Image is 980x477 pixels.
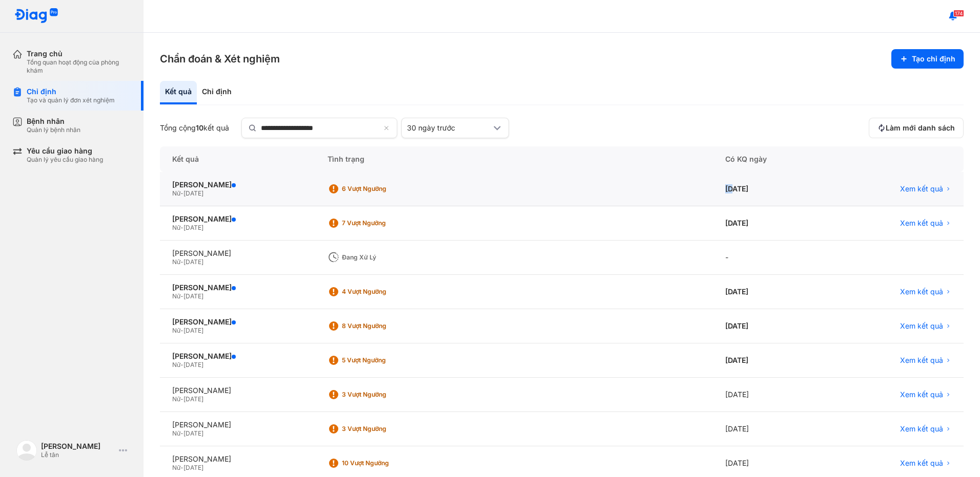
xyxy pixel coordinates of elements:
[407,123,491,133] div: 30 ngày trước
[172,420,303,429] div: [PERSON_NAME]
[900,287,943,296] span: Xem kết quả
[342,322,424,330] div: 8 Vượt ngưỡng
[27,126,80,134] div: Quản lý bệnh nhân
[342,288,424,296] div: 4 Vượt ngưỡng
[172,283,303,292] div: [PERSON_NAME]
[342,425,424,433] div: 3 Vượt ngưỡng
[713,172,830,206] div: [DATE]
[172,189,180,197] span: Nữ
[27,87,115,96] div: Chỉ định
[27,49,131,58] div: Trang chủ
[900,184,943,193] span: Xem kết quả
[342,219,424,227] div: 7 Vượt ngưỡng
[713,309,830,343] div: [DATE]
[183,395,203,403] span: [DATE]
[713,275,830,309] div: [DATE]
[172,464,180,471] span: Nữ
[16,440,37,461] img: logo
[172,292,180,300] span: Nữ
[160,81,197,104] div: Kết quả
[180,292,183,300] span: -
[900,321,943,331] span: Xem kết quả
[172,224,180,231] span: Nữ
[27,156,103,164] div: Quản lý yêu cầu giao hàng
[713,146,830,172] div: Có KQ ngày
[172,258,180,266] span: Nữ
[900,356,943,365] span: Xem kết quả
[172,395,180,403] span: Nữ
[183,189,203,197] span: [DATE]
[713,343,830,378] div: [DATE]
[172,180,303,189] div: [PERSON_NAME]
[27,96,115,104] div: Tạo và quản lý đơn xét nghiệm
[183,224,203,231] span: [DATE]
[41,442,115,451] div: [PERSON_NAME]
[180,258,183,266] span: -
[891,49,964,69] button: Tạo chỉ định
[183,464,203,471] span: [DATE]
[172,361,180,368] span: Nữ
[172,214,303,224] div: [PERSON_NAME]
[342,459,424,467] div: 10 Vượt ngưỡng
[183,327,203,334] span: [DATE]
[27,146,103,156] div: Yêu cầu giao hàng
[41,451,115,459] div: Lễ tân
[172,429,180,437] span: Nữ
[180,464,183,471] span: -
[342,185,424,193] div: 6 Vượt ngưỡng
[713,412,830,446] div: [DATE]
[900,219,943,228] span: Xem kết quả
[315,146,713,172] div: Tình trạng
[172,249,303,258] div: [PERSON_NAME]
[160,146,315,172] div: Kết quả
[172,386,303,395] div: [PERSON_NAME]
[869,118,964,138] button: Làm mới danh sách
[160,52,280,66] h3: Chẩn đoán & Xét nghiệm
[196,123,203,132] span: 10
[713,378,830,412] div: [DATE]
[900,459,943,468] span: Xem kết quả
[180,189,183,197] span: -
[27,117,80,126] div: Bệnh nhân
[180,395,183,403] span: -
[183,429,203,437] span: [DATE]
[953,10,964,17] span: 174
[183,292,203,300] span: [DATE]
[886,123,955,133] span: Làm mới danh sách
[900,390,943,399] span: Xem kết quả
[342,253,424,262] div: Đang xử lý
[183,258,203,266] span: [DATE]
[14,8,58,24] img: logo
[172,352,303,361] div: [PERSON_NAME]
[172,454,303,464] div: [PERSON_NAME]
[342,391,424,399] div: 3 Vượt ngưỡng
[180,224,183,231] span: -
[160,123,229,133] div: Tổng cộng kết quả
[172,317,303,327] div: [PERSON_NAME]
[713,206,830,241] div: [DATE]
[197,81,237,104] div: Chỉ định
[172,327,180,334] span: Nữ
[180,429,183,437] span: -
[27,58,131,75] div: Tổng quan hoạt động của phòng khám
[180,327,183,334] span: -
[183,361,203,368] span: [DATE]
[713,241,830,275] div: -
[342,356,424,364] div: 5 Vượt ngưỡng
[900,424,943,433] span: Xem kết quả
[180,361,183,368] span: -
